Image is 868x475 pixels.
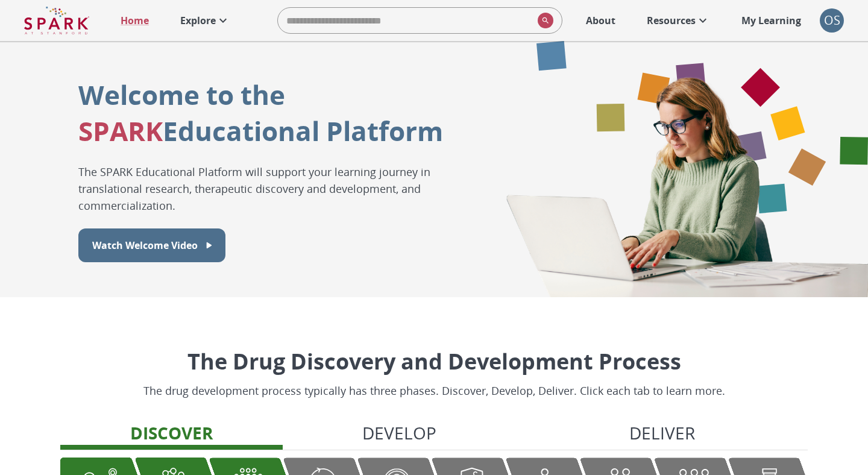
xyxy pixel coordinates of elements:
[820,8,844,33] button: account of current user
[143,345,725,378] p: The Drug Discovery and Development Process
[121,13,149,28] p: Home
[24,6,89,35] img: Logo of SPARK at Stanford
[143,383,725,399] p: The drug development process typically has three phases. Discover, Develop, Deliver. Click each t...
[629,420,695,445] p: Deliver
[533,8,553,33] button: search
[92,238,198,253] p: Watch Welcome Video
[820,8,844,33] div: OS
[78,228,225,262] button: Watch Welcome Video
[735,7,808,34] a: My Learning
[473,41,868,297] div: Graphic showing various drug development icons within hexagons fading across the screen
[586,13,615,28] p: About
[180,13,216,28] p: Explore
[130,420,213,445] p: Discover
[78,113,163,149] span: SPARK
[647,13,696,28] p: Resources
[115,7,155,34] a: Home
[741,13,801,28] p: My Learning
[362,420,436,445] p: Develop
[78,163,473,214] p: The SPARK Educational Platform will support your learning journey in translational research, ther...
[641,7,716,34] a: Resources
[78,77,443,149] p: Welcome to the Educational Platform
[580,7,621,34] a: About
[174,7,236,34] a: Explore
